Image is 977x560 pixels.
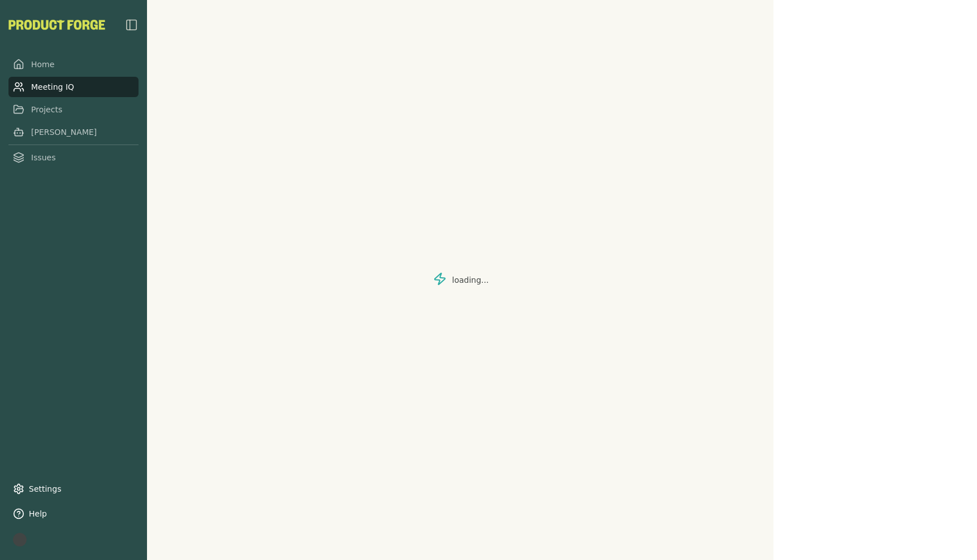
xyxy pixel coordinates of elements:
[8,147,139,168] a: Issues
[8,20,105,30] img: Product Forge
[8,54,139,75] a: Home
[8,479,139,499] a: Settings
[8,504,139,524] button: Help
[125,18,139,32] img: sidebar
[8,20,105,30] button: PF-Logo
[8,99,139,120] a: Projects
[8,122,139,142] a: [PERSON_NAME]
[452,274,489,286] p: loading...
[8,77,139,97] a: Meeting IQ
